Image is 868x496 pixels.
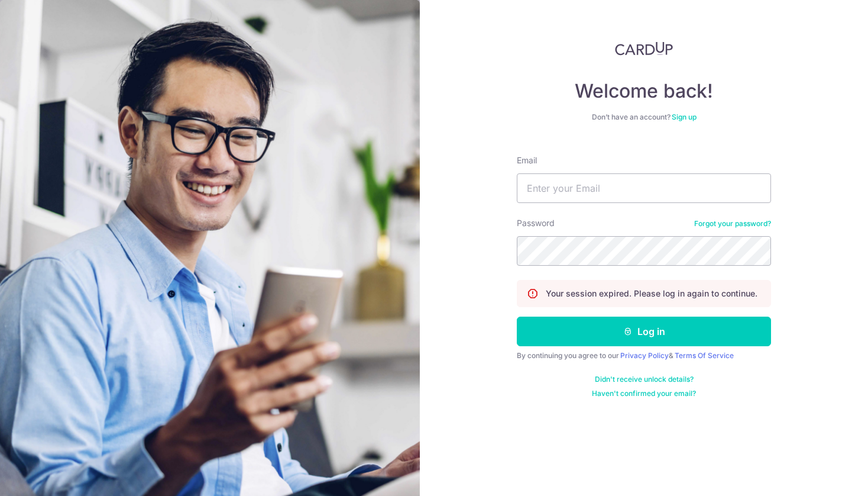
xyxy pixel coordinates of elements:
a: Sign up [672,112,697,121]
input: Enter your Email [517,173,771,203]
h4: Welcome back! [517,79,771,103]
a: Haven't confirmed your email? [592,389,696,398]
a: Terms Of Service [675,351,734,360]
img: CardUp Logo [615,41,673,56]
a: Privacy Policy [620,351,669,360]
button: Log in [517,317,771,346]
a: Didn't receive unlock details? [595,375,694,384]
label: Password [517,217,555,229]
a: Forgot your password? [694,219,771,228]
div: Don’t have an account? [517,112,771,122]
label: Email [517,154,537,166]
p: Your session expired. Please log in again to continue. [546,288,757,299]
div: By continuing you agree to our & [517,351,771,360]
